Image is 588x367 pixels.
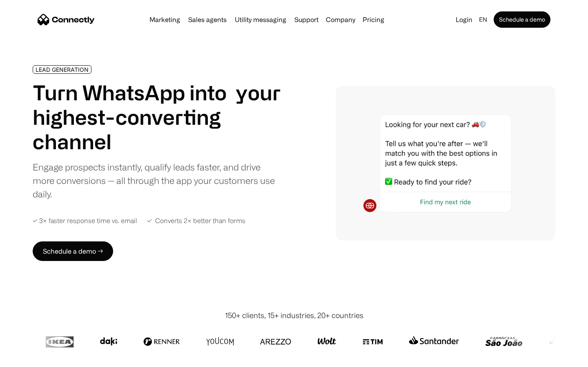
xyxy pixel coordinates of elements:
[185,16,230,23] a: Sales agents
[33,241,113,261] a: Schedule a demo →
[232,16,290,23] a: Utility messaging
[225,310,363,321] div: 150+ clients, 15+ industries, 20+ countries
[479,14,487,25] div: en
[291,16,322,23] a: Support
[16,353,49,364] ul: Language list
[452,14,476,25] a: Login
[8,352,49,364] aside: Language selected: English
[359,16,388,23] a: Pricing
[326,14,355,25] div: Company
[146,16,183,23] a: Marketing
[147,217,245,225] div: ✓ Converts 2× better than forms
[33,160,281,201] div: Engage prospects instantly, qualify leads faster, and drive more conversions — all through the ap...
[36,66,89,73] div: LEAD GENERATION
[33,217,137,225] div: ✓ 3× faster response time vs. email
[494,11,550,28] a: Schedule a demo
[33,80,281,154] h1: Turn WhatsApp into your highest-converting channel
